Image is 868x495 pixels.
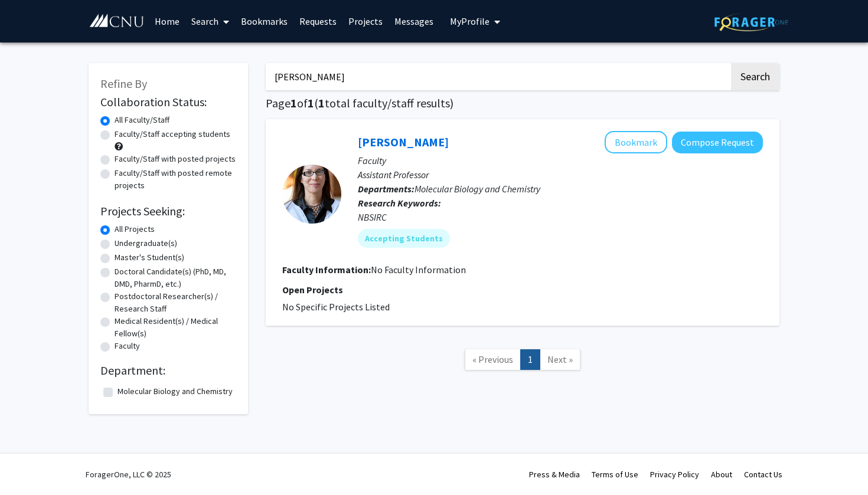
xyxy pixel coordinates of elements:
[291,96,297,110] span: 1
[118,385,233,398] label: Molecular Biology and Chemistry
[282,283,763,297] p: Open Projects
[714,13,788,31] img: ForagerOne Logo
[547,353,573,365] span: Next »
[711,469,732,480] a: About
[465,349,521,370] a: Previous Page
[115,251,184,264] label: Master's Student(s)
[450,15,490,27] span: My Profile
[115,265,236,290] label: Doctoral Candidate(s) (PhD, MD, DMD, PharmD, etc.)
[235,1,293,42] a: Bookmarks
[100,76,147,91] span: Refine By
[115,114,169,126] label: All Faculty/Staff
[389,1,439,42] a: Messages
[342,1,389,42] a: Projects
[89,14,145,28] img: Christopher Newport University Logo
[672,132,763,153] button: Compose Request to Anna Salazar
[282,301,390,313] span: No Specific Projects Listed
[358,153,763,168] p: Faculty
[358,183,415,195] b: Departments:
[149,1,185,42] a: Home
[540,349,580,370] a: Next Page
[318,96,325,110] span: 1
[115,128,230,140] label: Faculty/Staff accepting students
[731,63,779,90] button: Search
[358,168,763,182] p: Assistant Professor
[9,442,50,486] iframe: Chat
[100,95,236,109] h2: Collaboration Status:
[358,135,449,149] a: [PERSON_NAME]
[358,197,441,209] b: Research Keywords:
[115,153,236,165] label: Faculty/Staff with posted projects
[358,210,763,224] div: NBSIRC
[520,349,540,370] a: 1
[115,290,236,315] label: Postdoctoral Researcher(s) / Research Staff
[282,264,371,276] b: Faculty Information:
[472,353,513,365] span: « Previous
[115,223,155,235] label: All Projects
[115,315,236,340] label: Medical Resident(s) / Medical Fellow(s)
[100,363,236,378] h2: Department:
[185,1,235,42] a: Search
[115,237,177,250] label: Undergraduate(s)
[266,337,779,385] nav: Page navigation
[308,96,314,110] span: 1
[592,469,638,480] a: Terms of Use
[266,63,729,90] input: Search Keywords
[100,204,236,218] h2: Projects Seeking:
[86,454,171,495] div: ForagerOne, LLC © 2025
[371,264,466,276] span: No Faculty Information
[358,229,450,248] mat-chip: Accepting Students
[115,167,236,192] label: Faculty/Staff with posted remote projects
[529,469,580,480] a: Press & Media
[266,96,779,110] h1: Page of ( total faculty/staff results)
[415,183,540,195] span: Molecular Biology and Chemistry
[744,469,782,480] a: Contact Us
[293,1,342,42] a: Requests
[605,131,667,153] button: Add Anna Salazar to Bookmarks
[650,469,699,480] a: Privacy Policy
[115,340,140,352] label: Faculty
